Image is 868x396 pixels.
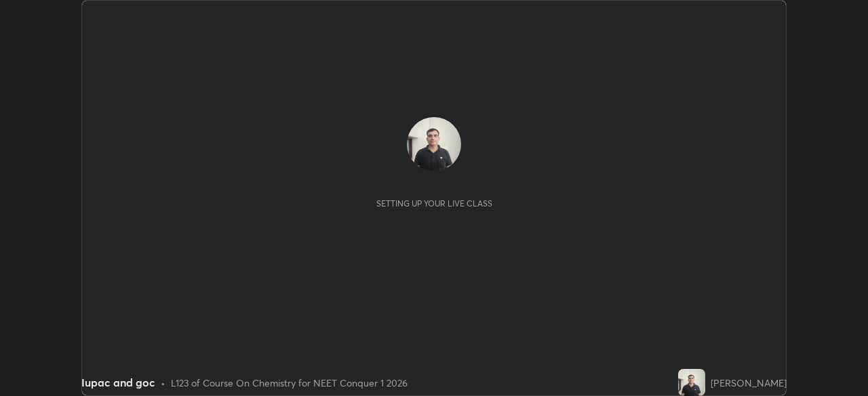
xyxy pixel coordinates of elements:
[376,198,492,208] div: Setting up your live class
[678,369,705,396] img: e605a3dd99d141f69910996e3fdb51d1.jpg
[711,376,787,390] div: [PERSON_NAME]
[161,376,165,390] div: •
[81,374,155,391] div: Iupac and goc
[171,376,408,390] div: L123 of Course On Chemistry for NEET Conquer 1 2026
[407,117,461,171] img: e605a3dd99d141f69910996e3fdb51d1.jpg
